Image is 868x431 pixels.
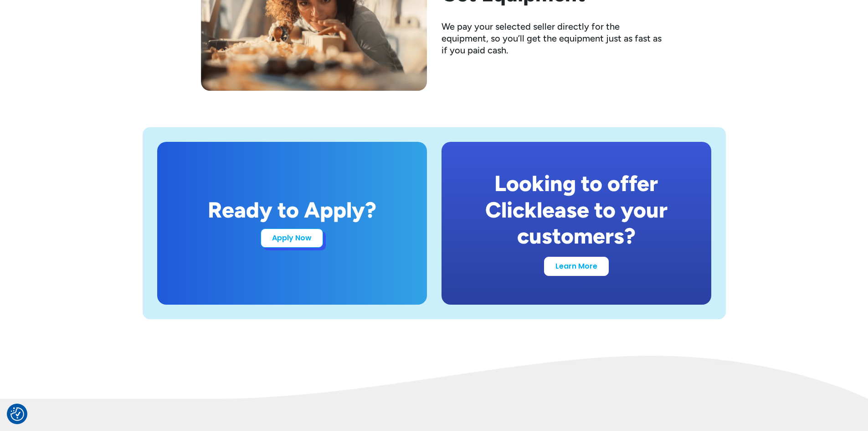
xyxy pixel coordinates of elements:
[442,21,668,56] div: We pay your selected seller directly for the equipment, so you’ll get the equipment just as fast ...
[208,197,376,223] div: Ready to Apply?
[463,171,689,249] div: Looking to offer Clicklease to your customers?
[544,257,609,276] a: Learn More
[10,407,24,421] img: Revisit consent button
[261,228,323,248] a: Apply Now
[10,407,24,421] button: Consent Preferences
